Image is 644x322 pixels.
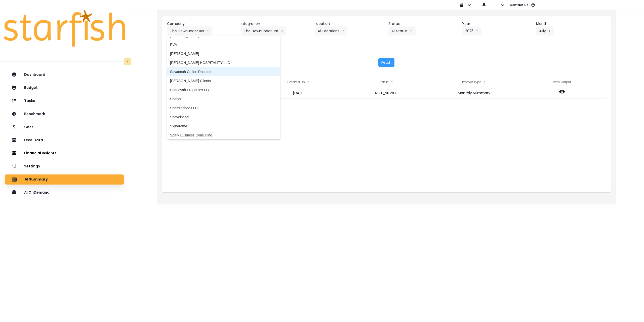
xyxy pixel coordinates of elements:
[170,124,277,129] span: Signarama
[5,109,124,119] button: Benchmark
[306,80,310,84] svg: sort
[170,133,277,138] span: Spark Business Consulting
[430,77,518,87] div: Prompt Type
[5,148,124,158] button: Financial Insights
[24,86,38,90] p: Budget
[255,77,343,87] div: Created On
[24,112,45,116] p: Benchmark
[241,21,310,26] header: Integration
[170,42,277,47] span: RVA
[462,21,532,26] header: Year
[343,77,430,87] div: Status
[388,21,458,26] header: Status
[5,83,124,93] button: Budget
[482,80,486,84] svg: sort
[167,21,237,26] header: Company
[167,35,280,139] ul: The Downunder Bararrow down line
[207,28,210,33] svg: arrow down line
[170,60,277,65] span: [PERSON_NAME] HOSPITALITY LLC
[5,188,124,198] button: AI OnDemand
[548,28,551,33] svg: arrow left line
[410,28,413,33] svg: arrow down line
[315,21,384,26] header: Location
[170,78,277,83] span: [PERSON_NAME] Clients
[518,77,606,87] div: View Output
[170,51,277,56] span: [PERSON_NAME]
[24,190,50,195] p: AI OnDemand
[536,26,554,35] button: Julyarrow left line
[170,69,277,74] span: Savannah Coffee Roasters
[341,28,344,33] svg: arrow down line
[170,96,277,101] span: Shahar
[24,125,33,129] p: Cost
[5,122,124,132] button: Cost
[5,174,124,185] button: AI Summary
[343,87,430,99] div: NOT_VIEWED
[5,135,124,145] button: ExcelData
[378,58,394,67] button: Fetch
[280,28,283,33] svg: arrow down line
[5,70,124,80] button: Dashboard
[24,138,43,142] p: ExcelData
[388,26,416,35] button: All Statusarrow down line
[170,105,277,111] span: Shemrahboo LLC
[315,26,347,35] button: All Locationsarrow down line
[462,26,481,35] button: 2025arrow down line
[241,26,286,35] button: The Downunder Bararrow down line
[475,28,478,33] svg: arrow down line
[170,87,277,92] span: Sequoyah Properties LLC
[25,177,48,182] p: AI Summary
[24,99,35,103] p: Tasks
[5,161,124,171] button: Settings
[536,21,606,26] header: Month
[167,26,213,35] button: The Downunder Bararrow down line
[430,87,518,99] div: Monthly Summary
[170,115,277,120] span: Shovelhead
[24,73,45,77] p: Dashboard
[390,80,394,84] svg: sort
[5,96,124,106] button: Tasks
[255,87,343,99] div: [DATE]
